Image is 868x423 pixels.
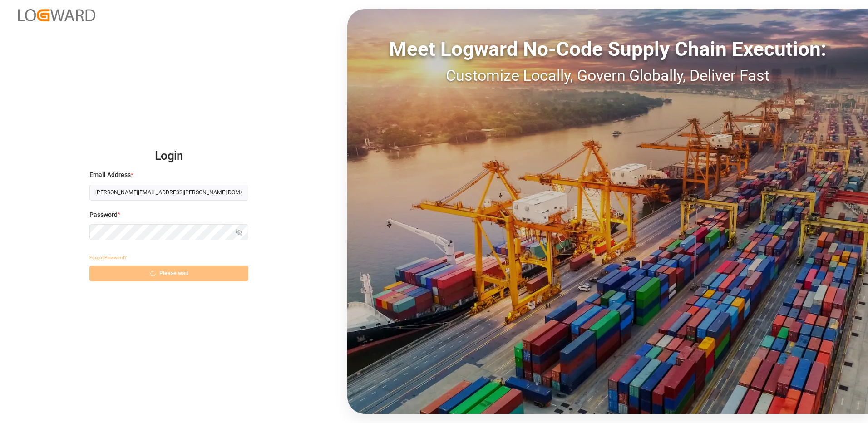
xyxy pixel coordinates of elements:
div: Customize Locally, Govern Globally, Deliver Fast [347,64,868,87]
span: Email Address [89,170,131,180]
img: Logward_new_orange.png [18,9,95,21]
input: Enter your email [89,185,248,201]
div: Meet Logward No-Code Supply Chain Execution: [347,34,868,64]
h2: Login [89,142,248,171]
span: Password [89,210,118,220]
